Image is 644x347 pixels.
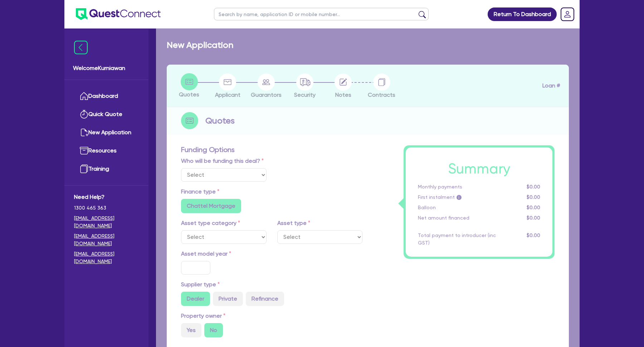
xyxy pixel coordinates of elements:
a: New Application [74,124,139,142]
a: Resources [74,142,139,160]
a: [EMAIL_ADDRESS][DOMAIN_NAME] [74,232,139,247]
img: quick-quote [80,110,88,119]
a: Return To Dashboard [488,7,557,21]
input: Search by name, application ID or mobile number... [214,8,429,20]
img: icon-menu-close [74,41,88,54]
img: resources [80,146,88,155]
a: [EMAIL_ADDRESS][DOMAIN_NAME] [74,250,139,265]
a: Training [74,160,139,178]
span: Need Help? [74,193,139,201]
span: Welcome Kurniawan [73,64,140,72]
img: training [80,165,88,173]
a: Quick Quote [74,105,139,124]
img: new-application [80,128,88,137]
a: Dashboard [74,87,139,105]
a: [EMAIL_ADDRESS][DOMAIN_NAME] [74,215,139,230]
a: Dropdown toggle [558,5,577,24]
img: quest-connect-logo-blue [76,8,161,20]
span: 1300 465 363 [74,204,139,212]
